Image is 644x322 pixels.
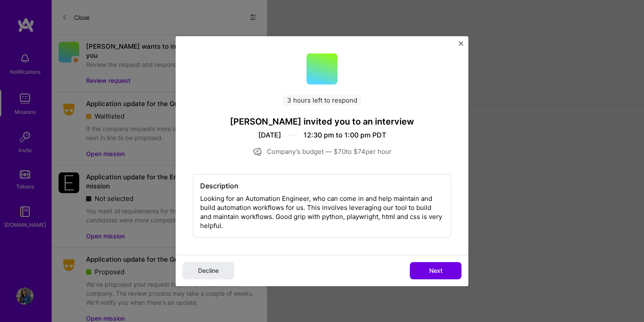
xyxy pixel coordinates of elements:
div: Description [200,181,444,191]
div: Looking for an Automation Engineer, who can come in and help maintain and build automation workfl... [193,174,451,238]
span: Decline [198,266,219,275]
div: [DATE] [258,131,281,140]
button: Close [459,41,463,50]
span: Next [429,266,443,275]
h4: [PERSON_NAME] invited you to an interview [193,116,451,127]
button: Decline [183,262,234,279]
span: 3 hours left to respond [283,95,362,106]
div: Company’s budget — $ 70 to $ 74 per hour [193,147,451,157]
div: 12:30 pm to 1:00 pm PDT [303,131,386,140]
button: Next [410,262,461,279]
img: Company Logo [307,53,337,84]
